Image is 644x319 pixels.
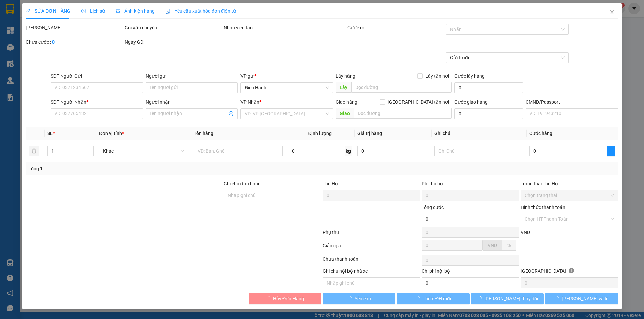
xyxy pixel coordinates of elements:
span: SL [47,131,53,136]
span: Giao hàng [336,99,357,105]
input: Dọc đường [354,108,452,119]
span: Điều Hành [245,83,329,93]
span: loading [347,296,355,301]
div: Trạng thái Thu Hộ [521,180,618,187]
label: Cước giao hàng [454,99,488,105]
button: [PERSON_NAME] thay đổi [471,293,544,304]
div: SĐT Người Gửi [51,72,143,80]
span: loading [415,296,423,301]
span: Tổng cước [422,205,444,210]
div: Ghi chú nội bộ nhà xe [323,267,420,277]
span: info-circle [569,268,574,273]
img: icon [165,9,171,14]
button: Close [603,3,622,22]
div: Tổng: 1 [29,165,249,172]
span: Gửi trước [450,53,565,63]
input: Cước lấy hàng [454,82,523,93]
input: Ghi chú đơn hàng [224,190,321,201]
div: Cước rồi : [347,24,445,31]
input: Cước giao hàng [454,108,523,119]
input: VD: Bàn, Ghế [194,146,283,156]
span: Cước hàng [529,131,552,136]
span: Lấy hàng [336,73,355,79]
b: 0 [52,39,55,45]
div: Gói vận chuyển: [125,24,222,31]
span: Định lượng [308,131,332,136]
span: clock-circle [81,9,86,13]
span: Chọn trạng thái [525,190,614,201]
span: picture [116,9,120,13]
div: Chưa thanh toán [322,255,421,267]
span: loading [266,296,273,301]
label: Cước lấy hàng [454,73,485,79]
div: CMND/Passport [526,98,618,106]
input: Nhập ghi chú [323,277,420,288]
span: VND [521,230,530,235]
span: Lấy [336,82,351,93]
div: Chi phí nội bộ [422,267,519,277]
span: Đơn vị tính [99,131,124,136]
button: [PERSON_NAME] và In [545,293,618,304]
span: Thu Hộ [323,181,338,186]
span: Tên hàng [194,131,213,136]
div: Nhân viên tạo: [224,24,346,31]
button: Yêu cầu [323,293,395,304]
th: Ghi chú [432,127,527,140]
div: Phí thu hộ [422,180,519,190]
button: Thêm ĐH mới [397,293,470,304]
span: Ảnh kiện hàng [116,8,155,14]
label: Hình thức thanh toán [521,205,565,210]
input: Ghi Chú [435,146,524,156]
span: Lịch sử [81,8,105,14]
span: Thêm ĐH mới [423,295,451,302]
span: Giao [336,108,354,119]
span: [PERSON_NAME] thay đổi [484,295,538,302]
span: edit [26,9,31,13]
input: Dọc đường [351,82,452,93]
span: VND [488,243,497,248]
span: plus [607,148,615,154]
button: delete [29,146,39,156]
span: close [609,10,615,15]
div: Chưa cước : [26,38,123,46]
div: Ngày GD: [125,38,222,46]
div: Giảm giá [322,242,421,254]
span: user-add [229,111,234,116]
div: VP gửi [241,72,333,80]
span: Khác [103,146,184,156]
span: [GEOGRAPHIC_DATA] tận nơi [385,98,452,106]
span: Lấy tận nơi [423,72,452,80]
span: kg [345,146,352,156]
div: Người gửi [146,72,238,80]
label: Ghi chú đơn hàng [224,181,261,186]
span: loading [554,296,562,301]
span: VP Nhận [241,99,260,105]
button: plus [607,146,615,156]
div: [GEOGRAPHIC_DATA] [521,267,618,277]
div: SĐT Người Nhận [51,98,143,106]
span: loading [477,296,484,301]
span: % [507,243,511,248]
span: SỬA ĐƠN HÀNG [26,8,70,14]
span: Giá trị hàng [357,131,382,136]
span: Yêu cầu xuất hóa đơn điện tử [165,8,236,14]
div: Phụ thu [322,229,421,240]
span: [PERSON_NAME] và In [562,295,609,302]
span: Hủy Đơn Hàng [273,295,304,302]
span: Yêu cầu [355,295,371,302]
div: [PERSON_NAME]: [26,24,123,31]
button: Hủy Đơn Hàng [249,293,321,304]
div: Người nhận [146,98,238,106]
